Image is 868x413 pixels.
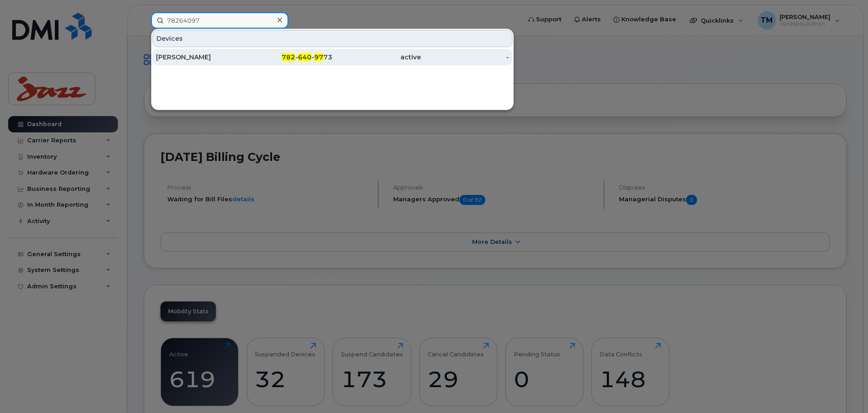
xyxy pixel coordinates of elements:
span: 97 [314,53,323,61]
div: [PERSON_NAME] [156,53,244,62]
div: Devices [152,30,512,47]
span: 782 [282,53,295,61]
div: - - 73 [244,53,333,62]
span: 640 [298,53,312,61]
div: active [332,53,421,62]
a: [PERSON_NAME]782-640-9773active- [152,49,512,65]
div: - [421,53,509,62]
